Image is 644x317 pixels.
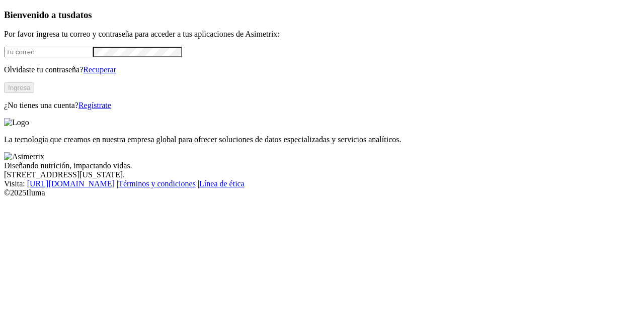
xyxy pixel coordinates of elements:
[4,118,29,127] img: Logo
[4,161,640,170] div: Diseñando nutrición, impactando vidas.
[4,82,34,93] button: Ingresa
[4,101,640,110] p: ¿No tienes una cuenta?
[4,179,640,188] div: Visita : | |
[78,101,111,110] a: Regístrate
[4,47,93,57] input: Tu correo
[4,65,640,74] p: Olvidaste tu contraseña?
[4,188,640,197] div: © 2025 Iluma
[27,179,115,188] a: [URL][DOMAIN_NAME]
[70,10,92,20] span: datos
[4,152,44,161] img: Asimetrix
[118,179,196,188] a: Términos y condiciones
[83,65,116,74] a: Recuperar
[4,10,640,21] h3: Bienvenido a tus
[199,179,245,188] a: Línea de ética
[4,170,640,179] div: [STREET_ADDRESS][US_STATE].
[4,30,640,39] p: Por favor ingresa tu correo y contraseña para acceder a tus aplicaciones de Asimetrix:
[4,135,640,144] p: La tecnología que creamos en nuestra empresa global para ofrecer soluciones de datos especializad...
